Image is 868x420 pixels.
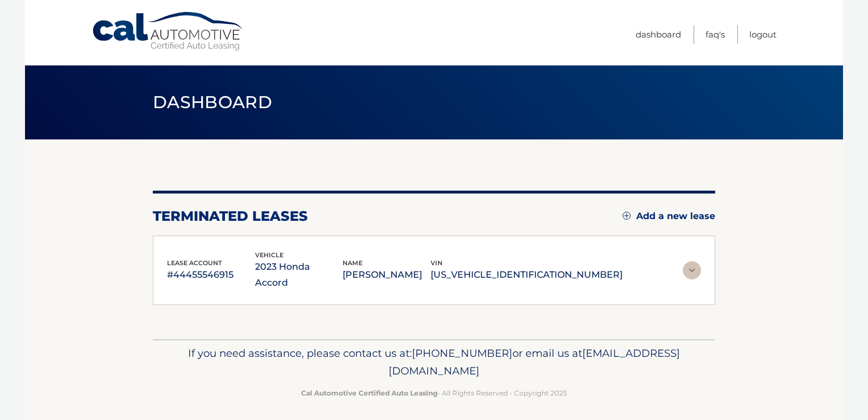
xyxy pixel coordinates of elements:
[301,389,437,397] strong: Cal Automotive Certified Auto Leasing
[412,347,512,360] span: [PHONE_NUMBER]
[623,211,715,222] a: Add a new lease
[167,267,255,283] p: #44455546915
[749,25,777,44] a: Logout
[160,344,708,381] p: If you need assistance, please contact us at: or email us at
[706,25,725,44] a: FAQ's
[167,259,222,267] span: lease account
[153,208,308,225] h2: terminated leases
[343,267,431,283] p: [PERSON_NAME]
[160,387,708,399] p: - All Rights Reserved - Copyright 2025
[91,11,245,52] a: Cal Automotive
[153,92,272,113] span: Dashboard
[623,212,631,220] img: add.svg
[255,251,283,259] span: vehicle
[255,259,343,291] p: 2023 Honda Accord
[636,25,681,44] a: Dashboard
[343,259,362,267] span: name
[431,259,443,267] span: vin
[683,261,701,279] img: accordion-rest.svg
[431,267,623,283] p: [US_VEHICLE_IDENTIFICATION_NUMBER]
